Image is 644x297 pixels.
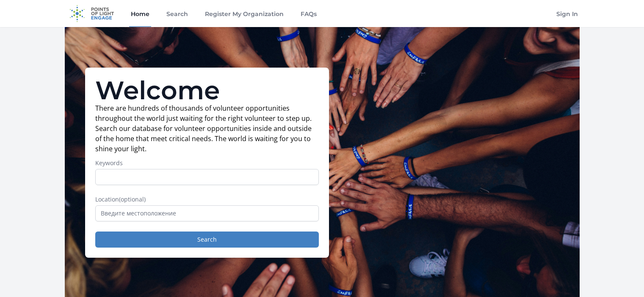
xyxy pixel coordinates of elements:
[95,205,319,221] input: Введите местоположение
[95,103,319,154] p: There are hundreds of thousands of volunteer opportunities throughout the world just waiting for ...
[95,232,319,248] button: Search
[95,159,319,167] label: Keywords
[95,195,319,204] label: Location
[119,195,146,203] span: (optional)
[95,78,319,103] h1: Welcome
